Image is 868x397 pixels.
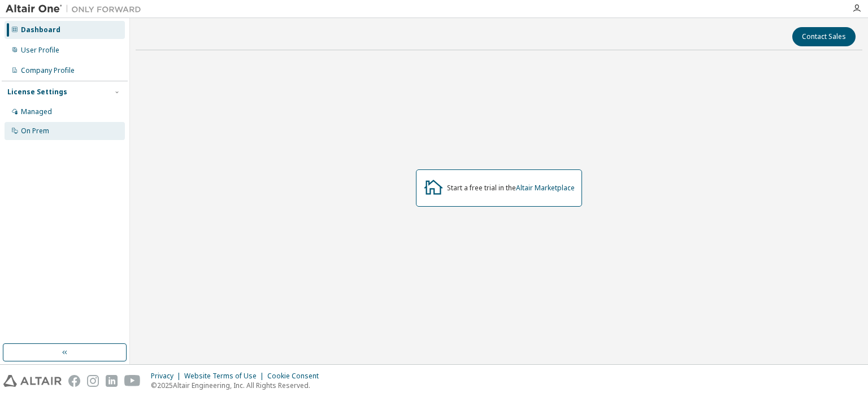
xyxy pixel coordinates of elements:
[21,25,60,34] div: Dashboard
[21,107,52,116] div: Managed
[68,375,80,387] img: facebook.svg
[151,381,325,390] p: © 2025 Altair Engineering, Inc. All Rights Reserved.
[7,88,67,97] div: License Settings
[6,3,147,15] img: Altair One
[87,375,99,387] img: instagram.svg
[21,126,49,136] div: On Prem
[516,183,575,193] a: Altair Marketplace
[151,372,184,381] div: Privacy
[267,372,325,381] div: Cookie Consent
[792,27,856,46] button: Contact Sales
[447,184,575,193] div: Start a free trial in the
[21,46,59,55] div: User Profile
[184,372,267,381] div: Website Terms of Use
[124,375,141,387] img: youtube.svg
[21,66,75,75] div: Company Profile
[3,375,62,387] img: altair_logo.svg
[106,375,118,387] img: linkedin.svg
